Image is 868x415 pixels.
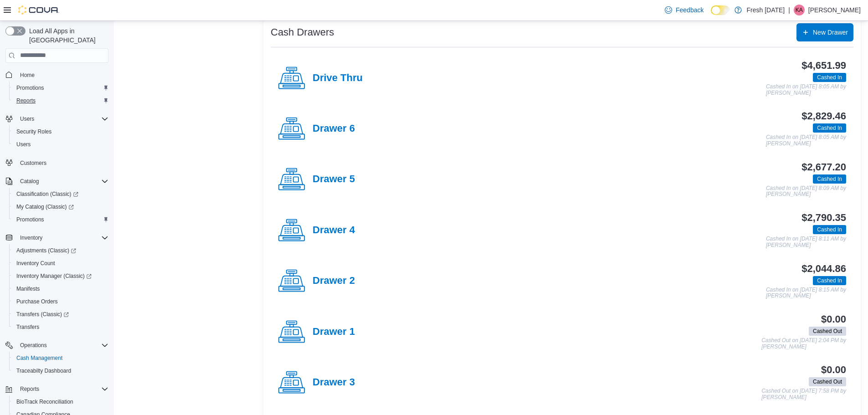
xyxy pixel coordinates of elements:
a: Inventory Count [13,258,59,269]
span: Inventory [16,232,108,243]
span: Cashed Out [813,378,842,386]
span: Transfers [13,322,108,333]
span: Cash Management [13,353,108,364]
a: Classification (Classic) [9,188,112,200]
p: Cashed In on [DATE] 8:09 AM by [PERSON_NAME] [766,185,846,198]
p: | [788,5,790,15]
span: Operations [20,342,47,349]
span: Transfers (Classic) [13,309,108,320]
span: Reports [16,97,36,104]
p: [PERSON_NAME] [808,5,861,15]
a: Adjustments (Classic) [13,245,80,256]
button: Inventory [2,231,112,244]
span: Inventory Manager (Classic) [13,271,108,282]
span: Cashed In [813,123,846,133]
button: Reports [16,384,43,395]
span: Cashed In [817,73,842,82]
button: Purchase Orders [9,295,112,308]
button: Inventory [16,232,46,243]
h3: $2,790.35 [801,212,846,223]
a: Users [13,139,34,150]
span: Inventory Count [16,260,55,267]
span: Customers [16,157,108,169]
h4: Drawer 3 [313,377,355,389]
span: Promotions [13,214,108,225]
a: Purchase Orders [13,296,62,307]
button: Reports [9,94,112,107]
h3: $0.00 [821,314,846,325]
span: Adjustments (Classic) [16,247,76,254]
span: BioTrack Reconciliation [13,396,108,407]
input: Dark Mode [711,5,730,15]
span: Users [16,113,108,124]
a: Adjustments (Classic) [9,244,112,257]
button: Reports [2,383,112,395]
button: Operations [2,339,112,352]
span: Cashed In [813,73,846,82]
span: Traceabilty Dashboard [16,367,71,374]
span: Security Roles [13,126,108,137]
span: Purchase Orders [13,296,108,307]
span: Promotions [16,84,44,92]
button: Security Roles [9,125,112,138]
span: Adjustments (Classic) [13,245,108,256]
span: Reports [13,95,108,106]
span: Reports [20,385,39,393]
h4: Drawer 5 [313,174,355,185]
span: Manifests [16,285,40,292]
button: New Drawer [796,23,853,41]
span: Traceabilty Dashboard [13,365,108,376]
span: Cashed In [813,276,846,285]
a: My Catalog (Classic) [13,201,77,212]
span: Classification (Classic) [16,190,78,198]
span: Transfers [16,323,39,331]
a: Promotions [13,82,48,93]
button: Users [9,138,112,151]
a: My Catalog (Classic) [9,200,112,213]
span: KA [796,5,803,15]
h3: $2,829.46 [801,111,846,122]
a: Transfers [13,322,43,333]
p: Fresh [DATE] [746,5,785,15]
button: Catalog [16,176,42,187]
button: Catalog [2,175,112,188]
span: Reports [16,384,108,395]
p: Cashed In on [DATE] 8:11 AM by [PERSON_NAME] [766,236,846,248]
span: Load All Apps in [GEOGRAPHIC_DATA] [26,26,108,45]
span: Customers [20,159,46,167]
span: Inventory Count [13,258,108,269]
h4: Drawer 1 [313,326,355,338]
button: Home [2,68,112,82]
button: Inventory Count [9,257,112,270]
img: Cova [18,5,59,15]
span: Manifests [13,283,108,294]
a: Customers [16,158,50,169]
span: Cashed In [817,277,842,285]
span: Cashed In [817,124,842,132]
h3: $4,651.99 [801,60,846,71]
span: Inventory [20,234,42,241]
button: Operations [16,340,51,351]
a: Feedback [661,1,707,19]
span: Cashed Out [813,327,842,335]
span: Purchase Orders [16,298,58,305]
p: Cashed In on [DATE] 8:05 AM by [PERSON_NAME] [766,134,846,147]
span: Feedback [676,5,704,15]
button: BioTrack Reconciliation [9,395,112,408]
h3: Cash Drawers [271,27,334,38]
a: Inventory Manager (Classic) [9,270,112,282]
a: Cash Management [13,353,66,364]
h3: $0.00 [821,364,846,375]
a: Promotions [13,214,48,225]
span: Cashed Out [809,327,846,336]
h3: $2,044.86 [801,263,846,274]
button: Manifests [9,282,112,295]
h4: Drive Thru [313,72,363,84]
span: Cashed Out [809,377,846,386]
button: Traceabilty Dashboard [9,364,112,377]
span: Catalog [20,178,39,185]
span: My Catalog (Classic) [16,203,74,210]
span: Cashed In [817,175,842,183]
span: Operations [16,340,108,351]
p: Cashed In on [DATE] 8:05 AM by [PERSON_NAME] [766,84,846,96]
